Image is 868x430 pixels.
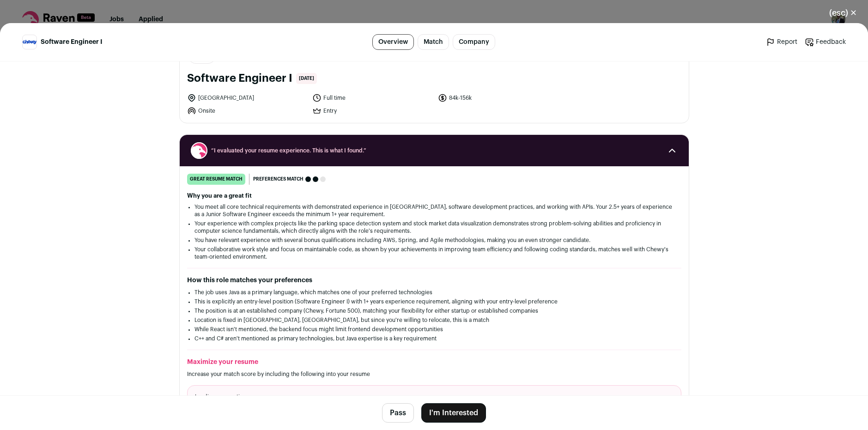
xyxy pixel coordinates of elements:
button: Pass [382,403,414,423]
h2: How this role matches your preferences [187,276,681,285]
span: Preferences match [253,175,303,184]
h2: Maximize your resume [187,357,681,367]
li: 84k-156k [438,93,558,103]
span: “I evaluated your resume experience. This is what I found.” [211,147,657,154]
a: Report [766,37,797,47]
button: I'm Interested [421,403,486,423]
li: This is explicitly an entry-level position (Software Engineer I) with 1+ years experience require... [194,298,674,305]
li: While React isn't mentioned, the backend focus might limit frontend development opportunities [194,326,674,333]
li: The job uses Java as a primary language, which matches one of your preferred technologies [194,289,674,296]
li: Onsite [187,106,307,115]
a: Match [418,34,449,50]
a: Feedback [805,37,846,47]
a: Overview [372,34,414,50]
span: Software Engineer I [41,37,103,47]
li: The position is at an established company (Chewy, Fortune 500), matching your flexibility for eit... [194,307,674,315]
li: Full time [312,93,432,103]
li: Your experience with complex projects like the parking space detection system and stock market da... [194,220,674,235]
li: Location is fixed in [GEOGRAPHIC_DATA], [GEOGRAPHIC_DATA], but since you're willing to relocate, ... [194,316,674,324]
div: great resume match [187,174,245,185]
li: You have relevant experience with several bonus qualifications including AWS, Spring, and Agile m... [194,236,674,244]
li: C++ and C# aren't mentioned as primary technologies, but Java expertise is a key requirement [194,335,674,342]
li: Entry [312,106,432,115]
span: [DATE] [296,73,317,84]
li: You meet all core technical requirements with demonstrated experience in [GEOGRAPHIC_DATA], softw... [194,203,674,218]
li: [GEOGRAPHIC_DATA] [187,93,307,103]
h1: Software Engineer I [187,71,292,86]
button: Close modal [818,3,868,23]
li: Your collaborative work style and focus on maintainable code, as shown by your achievements in im... [194,246,674,260]
p: Increase your match score by including the following into your resume [187,370,681,378]
img: 0863705e736821ce08fbe759130996c636241ee79f4a46e835c5aa08f6ccee5d.jpg [23,40,36,44]
h2: Why you are a great fit [187,192,681,200]
a: Company [453,34,495,50]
